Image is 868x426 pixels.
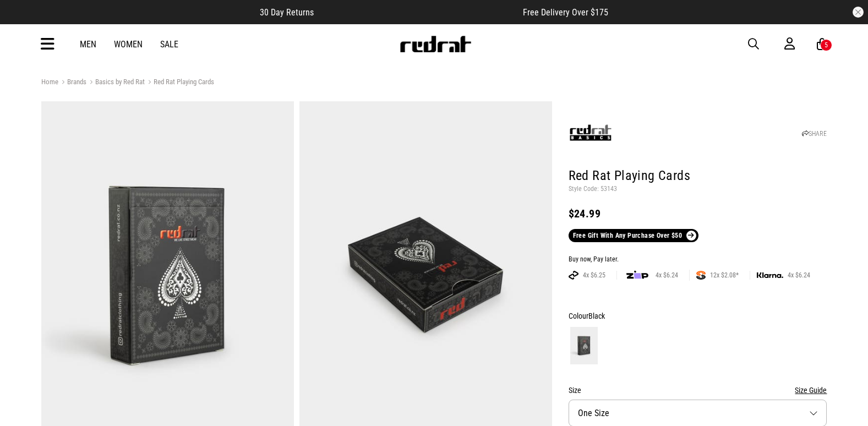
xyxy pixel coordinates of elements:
img: SPLITPAY [696,271,706,280]
iframe: Customer reviews powered by Trustpilot [336,7,501,18]
div: Size [569,384,827,397]
div: Colour [569,309,827,323]
a: Basics by Red Rat [86,78,145,88]
img: Basics by Red Rat [569,111,613,155]
div: Buy now, Pay later. [569,255,827,264]
a: Men [80,39,96,50]
img: Redrat logo [399,36,472,52]
span: 4x $6.24 [783,271,815,280]
span: One Size [578,408,609,418]
a: Sale [160,39,178,50]
a: SHARE [802,130,827,138]
div: 5 [825,41,828,49]
button: Size Guide [795,384,827,397]
span: 4x $6.24 [651,271,683,280]
img: Black [570,327,598,364]
span: Free Delivery Over $175 [523,7,608,18]
a: 5 [817,39,827,50]
a: Brands [58,78,86,88]
img: AFTERPAY [569,271,578,280]
a: Red Rat Playing Cards [145,78,214,88]
img: KLARNA [757,272,783,278]
a: Free Gift With Any Purchase Over $50 [569,229,698,242]
a: Home [41,78,58,86]
img: zip [626,270,648,281]
h1: Red Rat Playing Cards [569,167,827,185]
span: 4x $6.25 [578,271,610,280]
span: 12x $2.08* [706,271,743,280]
span: Black [588,312,605,320]
div: $24.99 [569,207,827,220]
a: Women [114,39,143,50]
span: 30 Day Returns [260,7,314,18]
p: Style Code: 53143 [569,185,827,194]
